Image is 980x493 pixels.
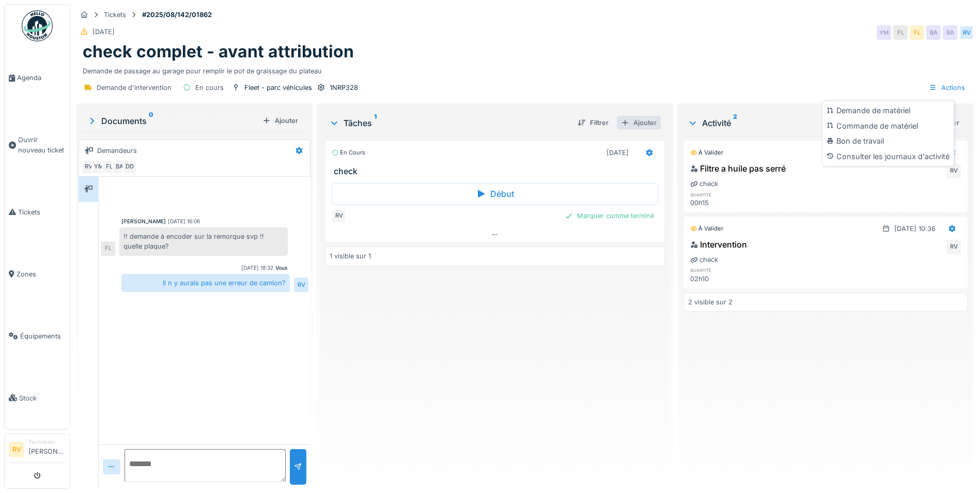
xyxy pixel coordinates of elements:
[926,25,941,40] div: BA
[17,269,66,279] span: Zones
[149,115,153,127] sup: 0
[104,10,126,20] div: Tickets
[690,198,778,208] div: 00h15
[241,264,273,272] div: [DATE] 18:32
[19,393,66,403] span: Stock
[690,224,723,233] div: À valider
[825,118,952,134] div: Commande de matériel
[334,166,660,176] h3: check
[275,264,288,272] div: Vous
[329,117,569,129] div: Tâches
[330,251,371,261] div: 1 visible sur 1
[112,160,127,174] div: BA
[688,117,872,129] div: Activité
[332,148,365,157] div: En cours
[825,133,952,149] div: Bon de travail
[138,10,216,20] strong: #2025/08/142/01862
[119,227,288,255] div: !! demande à encoder sur la remorque svp !! quelle plaque?
[18,135,66,155] span: Ouvrir nouveau ticket
[17,73,66,83] span: Agenda
[733,117,737,129] sup: 2
[9,442,24,457] li: RV
[924,80,970,95] div: Actions
[825,149,952,164] div: Consulter les journaux d'activité
[101,241,115,256] div: FL
[102,160,116,174] div: FL
[121,218,166,225] div: [PERSON_NAME]
[332,183,658,205] div: Début
[122,160,137,174] div: DD
[690,148,723,157] div: À valider
[92,27,115,37] div: [DATE]
[825,103,952,118] div: Demande de matériel
[690,179,718,189] div: check
[690,267,778,273] h6: quantité
[893,25,908,40] div: FL
[28,438,66,460] li: [PERSON_NAME]
[330,83,358,93] div: 1NRP328
[244,83,312,93] div: Fleet - parc véhicules
[195,83,224,93] div: En cours
[81,160,96,174] div: RV
[28,438,66,446] div: Technicien
[83,42,354,61] h1: check complet - avant attribution
[943,25,957,40] div: BA
[87,115,258,127] div: Documents
[877,25,891,40] div: YM
[690,255,718,265] div: check
[910,25,924,40] div: FL
[688,297,733,307] div: 2 visible sur 2
[946,240,961,254] div: RV
[121,274,290,292] div: Il n y aurais pas une erreur de camion?
[959,25,974,40] div: RV
[374,117,377,129] sup: 1
[894,224,936,234] div: [DATE] 10:36
[91,160,106,174] div: YM
[97,146,137,156] div: Demandeurs
[168,218,200,225] div: [DATE] 16:06
[83,62,968,76] div: Demande de passage au garage pour remplir le pot de graissage du plateau
[617,116,661,130] div: Ajouter
[22,10,53,41] img: Badge_color-CXgf-gQk.svg
[18,207,66,217] span: Tickets
[97,83,172,93] div: Demande d'intervention
[294,278,308,292] div: RV
[258,114,302,128] div: Ajouter
[690,191,778,198] h6: quantité
[946,164,961,178] div: RV
[561,209,658,223] div: Marquer comme terminé
[690,238,747,251] div: Intervention
[690,162,786,175] div: Filtre a huile pas serré
[690,274,778,284] div: 02h10
[20,331,66,341] span: Équipements
[332,209,346,223] div: RV
[573,116,613,130] div: Filtrer
[606,148,629,158] div: [DATE]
